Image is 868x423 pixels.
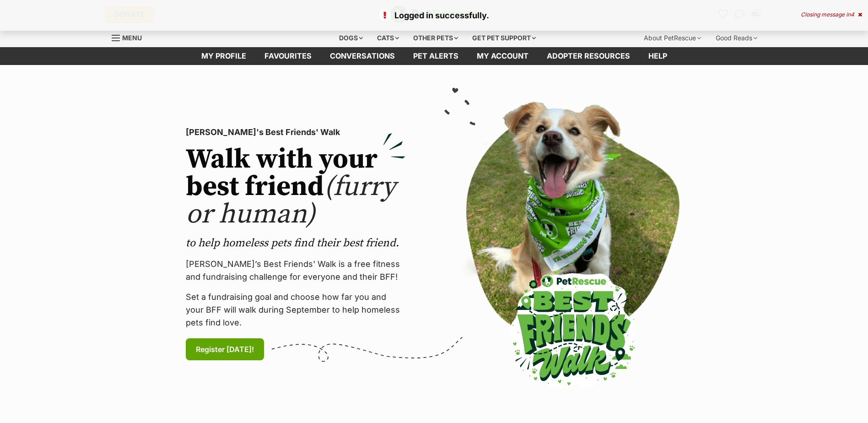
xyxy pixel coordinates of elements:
[371,29,405,47] div: Cats
[192,47,255,65] a: My profile
[122,34,142,42] span: Menu
[639,47,676,65] a: Help
[196,344,254,355] span: Register [DATE]!
[186,291,405,329] p: Set a fundraising goal and choose how far you and your BFF will walk during September to help hom...
[186,170,396,232] span: (furry or human)
[404,47,468,65] a: Pet alerts
[186,146,405,228] h2: Walk with your best friend
[112,29,148,45] a: Menu
[255,47,321,65] a: Favourites
[466,29,542,47] div: Get pet support
[407,29,464,47] div: Other pets
[333,29,369,47] div: Dogs
[321,47,404,65] a: conversations
[709,29,764,47] div: Good Reads
[186,258,405,283] p: [PERSON_NAME]’s Best Friends' Walk is a free fitness and fundraising challenge for everyone and t...
[468,47,538,65] a: My account
[186,126,405,139] p: [PERSON_NAME]'s Best Friends' Walk
[538,47,639,65] a: Adopter resources
[186,236,405,250] p: to help homeless pets find their best friend.
[186,338,264,360] a: Register [DATE]!
[637,29,707,47] div: About PetRescue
